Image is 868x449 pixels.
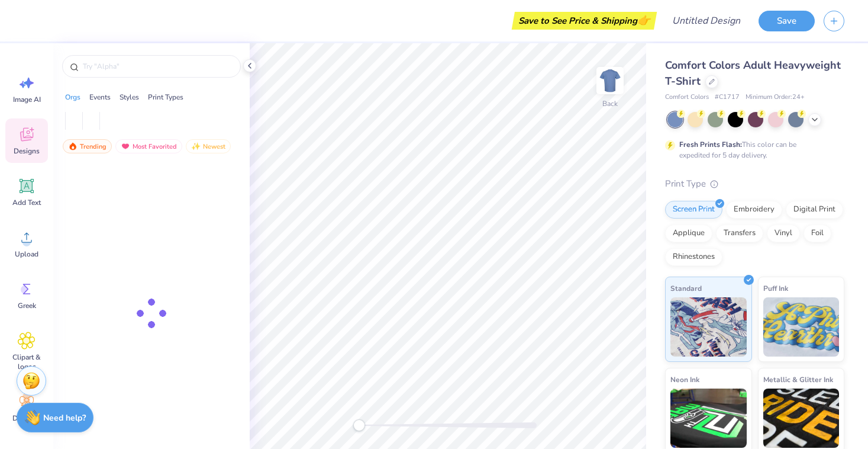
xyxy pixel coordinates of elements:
[670,373,699,386] span: Neon Ink
[679,140,742,149] strong: Fresh Prints Flash:
[598,69,622,92] img: Back
[665,201,722,219] div: Screen Print
[602,98,618,109] div: Back
[14,146,40,156] span: Designs
[18,301,36,310] span: Greek
[670,282,702,294] span: Standard
[12,413,41,423] span: Decorate
[715,92,740,102] span: # C1717
[63,139,112,153] div: Trending
[121,142,130,150] img: most_fav.gif
[670,297,747,357] img: Standard
[191,142,201,150] img: newest.gif
[12,198,41,207] span: Add Text
[186,139,231,153] div: Newest
[148,92,183,102] div: Print Types
[767,224,800,242] div: Vinyl
[13,95,41,104] span: Image AI
[670,389,747,448] img: Neon Ink
[665,248,722,266] div: Rhinestones
[7,352,46,371] span: Clipart & logos
[759,11,815,31] button: Save
[665,224,712,242] div: Applique
[515,12,654,30] div: Save to See Price & Shipping
[637,13,650,27] span: 👉
[804,224,831,242] div: Foil
[726,201,782,219] div: Embroidery
[65,92,80,102] div: Orgs
[115,139,182,153] div: Most Favorited
[786,201,843,219] div: Digital Print
[716,224,763,242] div: Transfers
[43,412,86,424] strong: Need help?
[746,92,805,102] span: Minimum Order: 24 +
[665,177,844,191] div: Print Type
[15,249,38,259] span: Upload
[82,60,233,72] input: Try "Alpha"
[89,92,111,102] div: Events
[68,142,78,150] img: trending.gif
[763,389,840,448] img: Metallic & Glitter Ink
[663,9,750,33] input: Untitled Design
[665,92,709,102] span: Comfort Colors
[763,373,833,386] span: Metallic & Glitter Ink
[665,58,841,88] span: Comfort Colors Adult Heavyweight T-Shirt
[353,419,365,431] div: Accessibility label
[763,297,840,357] img: Puff Ink
[120,92,139,102] div: Styles
[679,139,825,161] div: This color can be expedited for 5 day delivery.
[763,282,788,294] span: Puff Ink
